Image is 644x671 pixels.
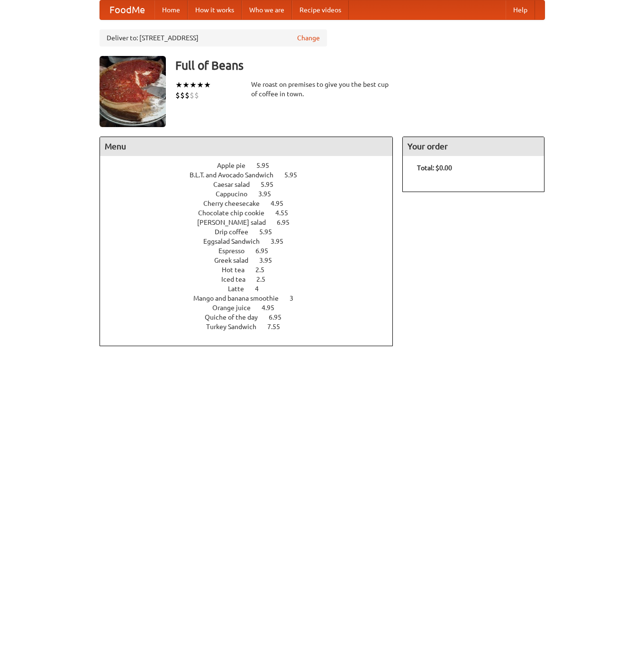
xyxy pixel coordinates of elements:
a: Cherry cheesecake 4.95 [203,200,301,207]
span: Turkey Sandwich [206,323,266,331]
img: angular.jpg [100,56,166,127]
a: Greek salad 3.95 [214,257,290,264]
span: 3.95 [271,238,293,245]
span: 4.95 [271,200,293,207]
a: Help [506,0,535,19]
span: [PERSON_NAME] salad [197,219,275,226]
span: 5.95 [259,228,281,236]
b: Total: $0.00 [417,164,452,172]
a: Turkey Sandwich 7.55 [206,323,298,331]
span: 3.95 [258,190,281,198]
a: Apple pie 5.95 [217,162,287,169]
h3: Full of Beans [175,56,545,75]
li: ★ [175,80,182,90]
a: Eggsalad Sandwich 3.95 [203,238,301,245]
span: Orange juice [212,304,260,312]
span: Caesar salad [213,181,259,188]
span: 4.95 [262,304,284,312]
div: We roast on premises to give you the best cup of coffee in town. [251,80,393,99]
span: Cherry cheesecake [203,200,269,207]
li: ★ [204,80,211,90]
a: Drip coffee 5.95 [215,228,290,236]
span: 5.95 [261,181,283,188]
a: Home [154,0,188,19]
a: Caesar salad 5.95 [213,181,291,188]
span: Hot tea [222,266,254,274]
span: Espresso [218,247,254,255]
a: B.L.T. and Avocado Sandwich 5.95 [190,171,315,179]
a: Chocolate chip cookie 4.55 [198,209,306,217]
span: Iced tea [221,276,255,283]
li: $ [175,90,180,101]
a: Orange juice 4.95 [212,304,292,312]
a: Iced tea 2.5 [221,276,283,283]
li: $ [194,90,199,101]
h4: Menu [100,137,393,156]
span: 7.55 [267,323,290,331]
a: Change [297,33,320,43]
span: 5.95 [284,171,307,179]
h4: Your order [403,137,544,156]
span: 2.5 [256,276,275,283]
a: How it works [188,0,242,19]
li: $ [185,90,190,101]
a: Quiche of the day 6.95 [205,313,299,321]
a: Latte 4 [228,285,276,293]
li: $ [180,90,185,101]
li: $ [190,90,194,101]
a: FoodMe [100,0,154,19]
a: Who we are [242,0,292,19]
li: ★ [190,80,197,90]
span: 4 [255,285,268,293]
span: Quiche of the day [205,313,267,321]
span: Greek salad [214,257,258,264]
span: 6.95 [269,313,291,321]
span: 4.55 [275,209,298,217]
a: Cappucino 3.95 [216,190,289,198]
span: 3 [290,294,303,302]
div: Deliver to: [STREET_ADDRESS] [100,29,327,46]
span: Chocolate chip cookie [198,209,274,217]
span: Mango and banana smoothie [193,294,288,302]
span: Apple pie [217,162,255,169]
span: B.L.T. and Avocado Sandwich [190,171,283,179]
span: 6.95 [255,247,278,255]
span: 5.95 [256,162,279,169]
a: [PERSON_NAME] salad 6.95 [197,219,307,226]
span: Drip coffee [215,228,258,236]
a: Hot tea 2.5 [222,266,282,274]
span: Cappucino [216,190,257,198]
span: 2.5 [255,266,274,274]
span: 3.95 [259,257,281,264]
span: 6.95 [277,219,299,226]
a: Recipe videos [292,0,349,19]
li: ★ [182,80,190,90]
li: ★ [197,80,204,90]
span: Eggsalad Sandwich [203,238,269,245]
span: Latte [228,285,254,293]
a: Mango and banana smoothie 3 [193,294,311,302]
a: Espresso 6.95 [218,247,286,255]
